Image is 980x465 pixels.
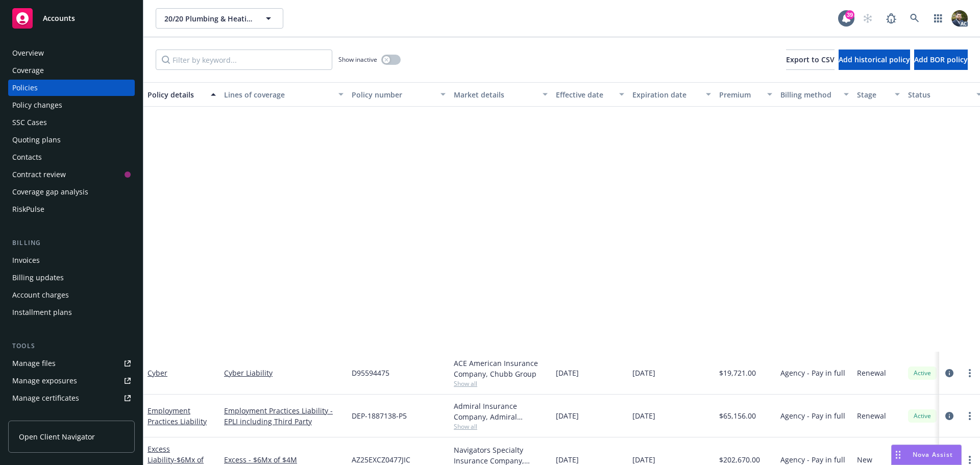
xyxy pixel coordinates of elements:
div: Manage certificates [12,390,79,406]
a: more [964,410,976,422]
a: Employment Practices Liability - EPLI including Third Party [224,405,344,427]
span: Active [912,369,933,378]
a: Excess - $6Mx of $4M [224,454,344,465]
div: Admiral Insurance Company, Admiral Insurance Group ([PERSON_NAME] Corporation), CRC Group [454,401,548,422]
div: Premium [719,89,761,100]
span: [DATE] [556,410,579,421]
span: 20/20 Plumbing & Heating, Inc. [164,13,253,24]
div: ACE American Insurance Company, Chubb Group [454,358,548,379]
a: Installment plans [8,304,135,321]
button: Effective date [552,82,628,107]
input: Filter by keyword... [156,50,332,70]
span: New [857,454,872,465]
a: Cyber [148,368,167,378]
div: Policy changes [12,97,62,113]
span: $65,156.00 [719,410,756,421]
div: Manage files [12,355,56,372]
a: circleInformation [943,367,955,379]
span: DEP-1887138-P5 [352,410,407,421]
button: Market details [450,82,552,107]
span: AZ25EXCZ0477JIC [352,454,410,465]
span: [DATE] [632,368,655,378]
div: Coverage [12,62,44,79]
div: SSC Cases [12,114,47,131]
span: D95594475 [352,368,389,378]
a: Manage certificates [8,390,135,406]
button: Add historical policy [839,50,910,70]
div: Overview [12,45,44,61]
a: Contract review [8,166,135,183]
a: Search [904,8,925,29]
div: Policy number [352,89,434,100]
a: Invoices [8,252,135,268]
button: 20/20 Plumbing & Heating, Inc. [156,8,283,29]
span: Add BOR policy [914,55,968,64]
a: Coverage gap analysis [8,184,135,200]
div: Account charges [12,287,69,303]
a: Start snowing [857,8,878,29]
a: Policies [8,80,135,96]
button: Add BOR policy [914,50,968,70]
button: Export to CSV [786,50,835,70]
button: Lines of coverage [220,82,348,107]
span: Agency - Pay in full [780,454,845,465]
div: Quoting plans [12,132,61,148]
a: Manage claims [8,407,135,424]
div: Policy details [148,89,205,100]
a: Coverage [8,62,135,79]
span: Open Client Navigator [19,431,95,442]
div: Market details [454,89,536,100]
span: [DATE] [556,368,579,378]
a: Report a Bug [881,8,901,29]
span: Accounts [43,14,75,22]
span: Show inactive [338,55,377,64]
div: Drag to move [892,445,904,464]
span: Renewal [857,368,886,378]
a: SSC Cases [8,114,135,131]
a: Account charges [8,287,135,303]
span: Agency - Pay in full [780,368,845,378]
a: Cyber Liability [224,368,344,378]
div: Coverage gap analysis [12,184,88,200]
div: RiskPulse [12,201,44,217]
div: Contacts [12,149,42,165]
div: Billing [8,238,135,248]
a: Quoting plans [8,132,135,148]
div: Status [908,89,970,100]
a: Employment Practices Liability [148,406,207,426]
span: Export to CSV [786,55,835,64]
button: Billing method [776,82,853,107]
div: Contract review [12,166,66,183]
a: Billing updates [8,270,135,286]
div: Billing updates [12,270,64,286]
span: [DATE] [632,454,655,465]
div: Stage [857,89,889,100]
span: $202,670.00 [719,454,760,465]
span: [DATE] [556,454,579,465]
span: Add historical policy [839,55,910,64]
button: Premium [715,82,776,107]
span: Nova Assist [913,450,953,459]
a: Manage files [8,355,135,372]
a: Overview [8,45,135,61]
div: Policies [12,80,38,96]
span: [DATE] [632,410,655,421]
div: Effective date [556,89,613,100]
button: Policy details [143,82,220,107]
a: RiskPulse [8,201,135,217]
div: 39 [845,10,854,19]
div: Manage claims [12,407,64,424]
img: photo [951,10,968,27]
div: Tools [8,341,135,351]
button: Stage [853,82,904,107]
button: Nova Assist [891,445,962,465]
div: Manage exposures [12,373,77,389]
button: Expiration date [628,82,715,107]
div: Billing method [780,89,838,100]
a: Contacts [8,149,135,165]
div: Installment plans [12,304,72,321]
a: circleInformation [943,410,955,422]
a: Switch app [928,8,948,29]
div: Invoices [12,252,40,268]
span: Agency - Pay in full [780,410,845,421]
